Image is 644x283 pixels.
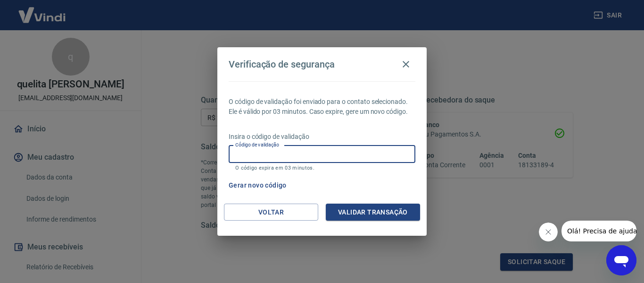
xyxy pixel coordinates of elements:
button: Validar transação [326,204,420,221]
h4: Verificação de segurança [229,59,335,70]
label: Código de validação [235,141,279,148]
iframe: Botão para abrir a janela de mensagens [606,245,636,275]
p: Insira o código de validação [229,132,415,142]
button: Voltar [224,204,318,221]
p: O código de validação foi enviado para o contato selecionado. Ele é válido por 03 minutos. Caso e... [229,97,415,117]
iframe: Fechar mensagem [539,223,558,241]
button: Gerar novo código [225,177,290,194]
p: O código expira em 03 minutos. [235,165,409,171]
iframe: Mensagem da empresa [561,221,636,241]
span: Olá! Precisa de ajuda? [6,7,79,14]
